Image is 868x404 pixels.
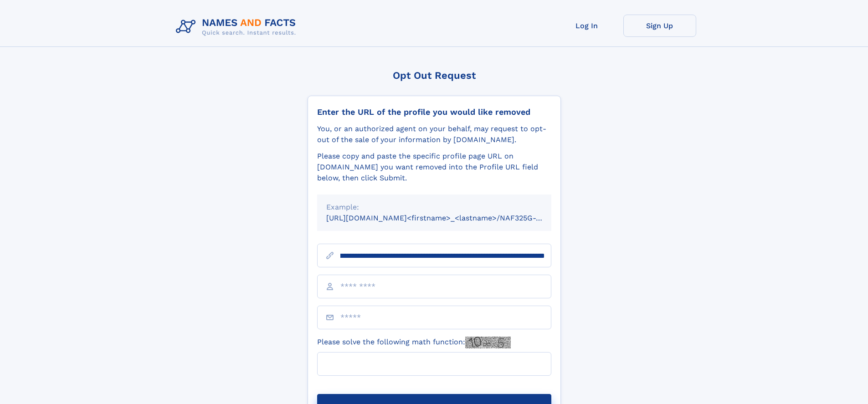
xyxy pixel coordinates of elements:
[308,70,561,81] div: Opt Out Request
[623,15,696,37] a: Sign Up
[317,107,551,117] div: Enter the URL of the profile you would like removed
[317,337,511,348] label: Please solve the following math function:
[172,15,303,39] img: Logo Names and Facts
[550,15,623,37] a: Log In
[326,214,569,222] small: [URL][DOMAIN_NAME]<firstname>_<lastname>/NAF325G-xxxxxxxx
[317,151,551,184] div: Please copy and paste the specific profile page URL on [DOMAIN_NAME] you want removed into the Pr...
[326,202,542,213] div: Example:
[317,123,551,145] div: You, or an authorized agent on your behalf, may request to opt-out of the sale of your informatio...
